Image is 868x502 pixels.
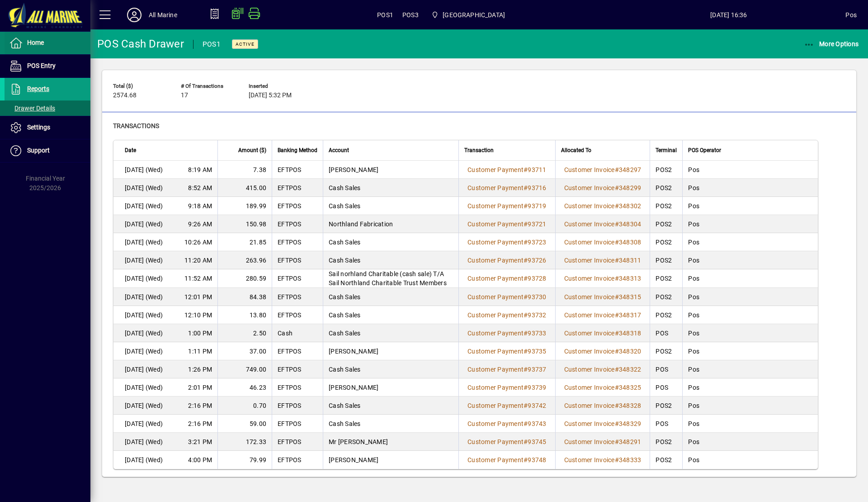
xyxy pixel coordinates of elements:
a: Customer Invoice#348315 [561,292,645,302]
span: Drawer Details [9,105,55,112]
a: Customer Payment#93721 [464,219,550,229]
td: Pos [682,197,818,215]
td: POS2 [650,251,682,269]
span: # [615,239,619,246]
span: More Options [804,40,859,48]
a: Customer Invoice#348329 [561,419,645,429]
span: # [615,330,619,337]
td: POS2 [650,433,682,451]
a: Customer Payment#93723 [464,237,550,247]
span: Customer Invoice [564,257,615,264]
span: Customer Payment [467,220,524,228]
a: Customer Invoice#348311 [561,255,645,265]
div: All Marine [149,8,177,22]
td: EFTPOS [272,251,323,269]
span: 348318 [619,330,642,337]
span: Customer Payment [467,330,524,337]
td: EFTPOS [272,451,323,469]
td: 280.59 [217,269,272,288]
td: Pos [682,269,818,288]
a: Settings [5,116,90,139]
a: Customer Payment#93748 [464,455,550,465]
span: 12:01 PM [184,292,212,301]
a: Customer Payment#93711 [464,165,550,175]
span: 348299 [619,184,642,191]
a: Customer Invoice#348328 [561,401,645,411]
td: POS2 [650,197,682,215]
span: POS Operator [688,145,721,155]
span: 348322 [619,366,642,373]
td: POS2 [650,269,682,288]
span: POS1 [377,8,393,22]
span: # [524,456,528,464]
td: 0.70 [217,397,272,415]
td: POS2 [650,306,682,324]
a: Customer Invoice#348325 [561,382,645,392]
span: # [524,239,528,246]
span: Customer Payment [467,239,524,246]
span: 93719 [528,202,546,210]
span: [DATE] (Wed) [125,201,163,210]
td: Cash Sales [323,233,458,251]
span: # [524,366,528,373]
span: Amount ($) [238,145,266,155]
td: 59.00 [217,415,272,433]
span: 2:01 PM [188,383,212,392]
td: Pos [682,342,818,360]
span: Customer Payment [467,366,524,373]
span: 12:10 PM [184,311,212,320]
span: Customer Invoice [564,220,615,228]
td: Cash Sales [323,324,458,342]
td: [PERSON_NAME] [323,378,458,397]
td: Pos [682,415,818,433]
td: Pos [682,397,818,415]
span: # [615,166,619,173]
span: Customer Invoice [564,348,615,355]
td: Pos [682,451,818,469]
span: [DATE] (Wed) [125,401,163,410]
span: 348328 [619,402,642,409]
span: # [615,184,619,191]
span: [DATE] (Wed) [125,365,163,374]
td: Pos [682,306,818,324]
span: 8:52 AM [188,183,212,192]
td: 84.38 [217,288,272,306]
td: POS [650,360,682,378]
span: 93742 [528,402,546,409]
span: 8:19 AM [188,165,212,174]
span: Customer Invoice [564,420,615,427]
span: 348315 [619,293,642,301]
td: 150.98 [217,215,272,233]
span: Banking Method [278,145,317,155]
td: 263.96 [217,251,272,269]
span: Total ($) [113,83,167,89]
span: Customer Payment [467,438,524,445]
span: 10:26 AM [184,238,212,247]
span: 9:26 AM [188,220,212,229]
td: POS2 [650,288,682,306]
span: 2:16 PM [188,419,212,428]
span: Customer Invoice [564,456,615,464]
td: POS [650,378,682,397]
div: POS1 [203,37,221,52]
td: EFTPOS [272,233,323,251]
a: Customer Invoice#348322 [561,364,645,374]
span: # [615,311,619,319]
td: POS [650,324,682,342]
span: # [524,275,528,282]
span: # of Transactions [181,83,235,89]
span: Transactions [113,122,159,129]
td: [PERSON_NAME] [323,451,458,469]
div: Pos [845,8,857,22]
td: EFTPOS [272,161,323,179]
a: Customer Invoice#348317 [561,310,645,320]
a: Customer Payment#93733 [464,328,550,338]
span: Customer Payment [467,293,524,301]
a: Customer Payment#93737 [464,364,550,374]
span: 93737 [528,366,546,373]
span: Port Road [428,7,509,23]
a: Customer Invoice#348304 [561,219,645,229]
a: Customer Payment#93742 [464,401,550,411]
span: # [615,384,619,391]
span: [GEOGRAPHIC_DATA] [443,8,505,22]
